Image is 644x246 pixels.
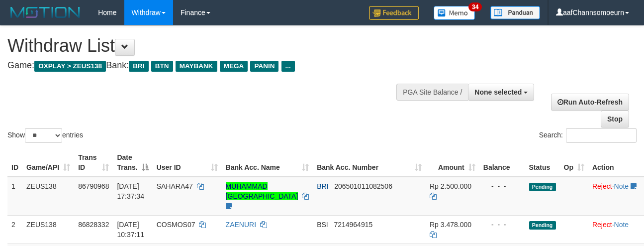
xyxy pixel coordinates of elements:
div: - - - [483,220,521,230]
img: panduan.png [490,6,540,19]
span: 86790968 [78,182,109,190]
span: Copy 206501011082506 to clipboard [334,182,392,190]
span: BRI [129,61,148,72]
span: Rp 2.500.000 [430,182,471,190]
span: 34 [468,2,482,11]
th: Game/API: activate to sort column ascending [22,148,74,177]
td: 2 [7,215,22,244]
th: Trans ID: activate to sort column ascending [74,148,113,177]
span: BRI [317,182,328,190]
span: BSI [317,221,328,229]
select: Showentries [25,128,62,143]
a: ZAENURI [226,221,256,229]
input: Search: [566,128,637,143]
span: Pending [529,183,556,191]
span: MAYBANK [176,61,217,72]
th: Bank Acc. Number: activate to sort column ascending [313,148,426,177]
span: ... [281,61,295,72]
a: Run Auto-Refresh [551,94,629,111]
td: ZEUS138 [22,215,74,244]
span: [DATE] 10:37:11 [117,221,144,239]
span: Rp 3.478.000 [430,221,471,229]
span: Copy 7214964915 to clipboard [334,221,372,229]
label: Show entries [7,128,83,143]
span: Pending [529,221,556,230]
a: Note [614,182,629,190]
th: Bank Acc. Name: activate to sort column ascending [222,148,313,177]
img: Feedback.jpg [369,6,419,20]
button: None selected [468,84,534,101]
th: Date Trans.: activate to sort column descending [113,148,152,177]
a: Reject [592,221,612,229]
th: Status [525,148,560,177]
th: Balance [479,148,525,177]
div: - - - [483,181,521,191]
a: MUHAMMAD [GEOGRAPHIC_DATA] [226,182,298,200]
td: ZEUS138 [22,177,74,216]
img: MOTION_logo.png [7,5,83,20]
th: Op: activate to sort column ascending [560,148,588,177]
span: [DATE] 17:37:34 [117,182,144,200]
a: Reject [592,182,612,190]
h4: Game: Bank: [7,61,419,71]
a: Stop [601,111,629,127]
label: Search: [539,128,637,143]
th: User ID: activate to sort column ascending [153,148,222,177]
th: ID [7,148,22,177]
h1: Withdraw List [7,36,419,56]
span: PANIN [250,61,278,72]
span: BTN [151,61,173,72]
span: COSMOS07 [157,221,195,229]
div: PGA Site Balance / [396,84,468,101]
th: Amount: activate to sort column ascending [426,148,479,177]
span: MEGA [220,61,248,72]
span: None selected [474,88,522,96]
td: 1 [7,177,22,216]
span: SAHARA47 [157,182,193,190]
img: Button%20Memo.svg [434,6,475,20]
a: Note [614,221,629,229]
span: 86828332 [78,221,109,229]
span: OXPLAY > ZEUS138 [34,61,106,72]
